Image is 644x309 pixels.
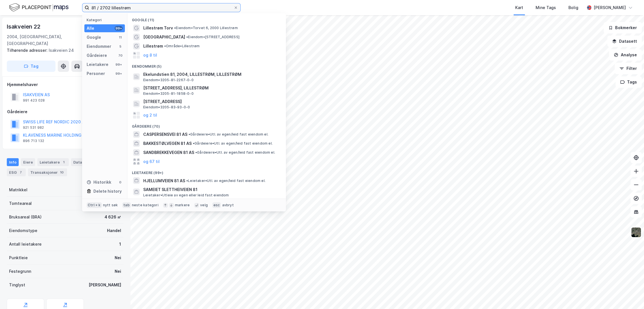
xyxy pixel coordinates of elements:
[143,52,157,59] button: og 8 til
[143,149,194,156] span: SANDBREKKEVEGEN 81 AS
[164,44,200,48] span: Område • Lillestrøm
[7,48,49,53] span: Tilhørende adresser:
[7,158,19,166] div: Info
[222,203,234,207] div: avbryt
[9,254,28,261] div: Punktleie
[23,139,44,143] div: 896 713 132
[115,71,123,76] div: 99+
[115,268,121,275] div: Nei
[594,4,626,11] div: [PERSON_NAME]
[87,34,101,41] div: Google
[9,186,27,193] div: Matrikkel
[9,214,42,220] div: Bruksareal (BRA)
[7,168,26,176] div: ESG
[87,18,125,22] div: Kategori
[93,188,122,195] div: Delete history
[536,4,556,11] div: Mine Tags
[615,63,642,74] button: Filter
[143,186,279,193] span: SAMEIET SLETTHEIVEIEN 81
[195,150,197,154] span: •
[9,282,25,288] div: Tinglyst
[89,3,234,12] input: Søk på adresse, matrikkel, gårdeiere, leietakere eller personer
[115,254,121,261] div: Nei
[143,85,279,91] span: [STREET_ADDRESS], LILLESTRØM
[7,81,123,88] div: Hjemmelshaver
[568,4,578,11] div: Bolig
[127,166,286,176] div: Leietakere (99+)
[143,78,194,82] span: Eiendom • 3205-81-2267-0-0
[143,140,192,147] span: BAKKESTØLVEGEN 81 AS
[132,203,159,207] div: neste kategori
[212,202,221,208] div: esc
[143,71,279,78] span: Ekelundstien 81, 2004, LILLESTRØM, LILLESTRØM
[115,62,123,67] div: 99+
[9,268,31,275] div: Festegrunn
[200,203,208,207] div: velg
[21,158,35,166] div: Eiere
[143,158,160,165] button: og 67 til
[189,132,268,137] span: Gårdeiere • Utl. av egen/leid fast eiendom el.
[71,158,92,166] div: Datasett
[631,227,641,238] img: 9k=
[7,33,92,47] div: 2004, [GEOGRAPHIC_DATA], [GEOGRAPHIC_DATA]
[87,61,108,68] div: Leietakere
[103,203,118,207] div: nytt søk
[118,35,123,40] div: 11
[174,26,238,30] span: Eiendom • Torvet 6, 2000 Lillestrøm
[9,241,42,248] div: Antall leietakere
[87,25,94,32] div: Alle
[9,200,32,207] div: Tomteareal
[115,26,123,31] div: 99+
[186,179,188,183] span: •
[186,35,188,39] span: •
[118,180,123,184] div: 0
[127,60,286,70] div: Eiendommer (5)
[143,131,187,138] span: CASPERSENSVEI 81 AS
[104,214,121,220] div: 4 626 ㎡
[89,282,121,288] div: [PERSON_NAME]
[604,22,642,33] button: Bokmerker
[143,177,185,184] span: HJELLUMVEIEN 81 AS
[23,125,44,130] div: 921 531 982
[175,203,190,207] div: markere
[7,108,123,115] div: Gårdeiere
[7,47,119,54] div: Isakveien 24
[189,132,190,136] span: •
[9,227,37,234] div: Eiendomstype
[143,43,163,50] span: Lillestrøm
[616,282,644,309] div: Kontrollprogram for chat
[164,44,166,48] span: •
[87,179,111,186] div: Historikk
[193,141,273,146] span: Gårdeiere • Utl. av egen/leid fast eiendom el.
[107,227,121,234] div: Handel
[616,282,644,309] iframe: Chat Widget
[122,202,131,208] div: tab
[87,43,111,50] div: Eiendommer
[9,3,69,12] img: logo.f888ab2527a4732fd821a326f86c7f29.svg
[143,91,194,96] span: Eiendom • 3205-81-1858-0-0
[28,168,67,176] div: Transaksjoner
[615,76,642,88] button: Tags
[87,70,105,77] div: Personer
[59,169,65,175] div: 10
[87,202,102,208] div: Ctrl + k
[143,34,185,40] span: [GEOGRAPHIC_DATA]
[119,241,121,248] div: 1
[127,13,286,23] div: Google (11)
[186,179,266,183] span: Leietaker • Utl. av egen/leid fast eiendom el.
[18,169,23,175] div: 7
[193,141,194,145] span: •
[143,105,190,110] span: Eiendom • 3205-83-93-0-0
[143,25,173,31] span: Lillestrøm Torv
[61,159,67,165] div: 1
[607,36,642,47] button: Datasett
[186,35,239,39] span: Eiendom • [STREET_ADDRESS]
[143,193,229,198] span: Leietaker • Utleie av egen eller leid fast eiendom
[118,44,123,49] div: 5
[7,61,55,72] button: Tag
[143,98,279,105] span: [STREET_ADDRESS]
[143,112,157,119] button: og 2 til
[23,98,45,103] div: 991 423 028
[118,53,123,58] div: 70
[7,22,42,31] div: Isakveien 22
